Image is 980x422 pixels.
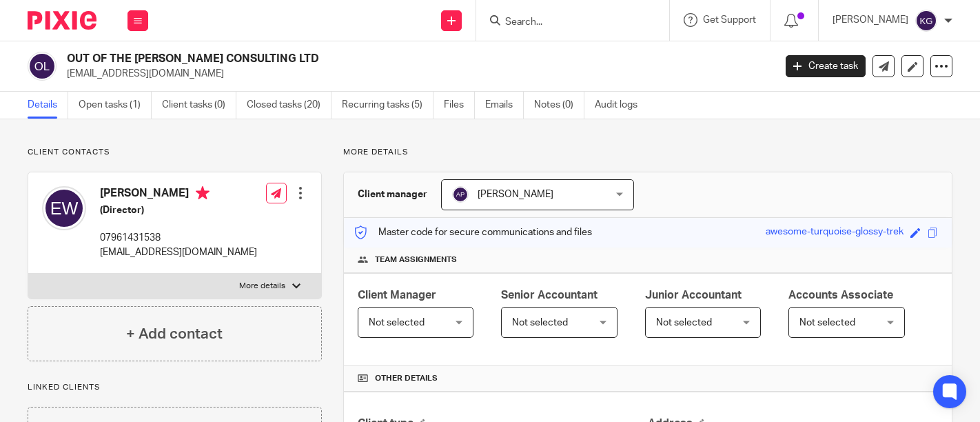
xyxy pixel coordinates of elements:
span: [PERSON_NAME] [478,190,553,199]
p: 07961431538 [100,231,257,245]
span: Get Support [703,15,756,25]
span: Client Manager [358,290,436,301]
p: More details [343,147,952,158]
input: Search [504,17,628,29]
span: Senior Accountant [501,290,598,301]
img: Pixie [28,11,96,30]
a: Client tasks (0) [162,92,236,119]
span: Accounts Associate [788,290,893,301]
h5: (Director) [100,203,257,217]
a: Open tasks (1) [79,92,152,119]
img: svg%3E [42,186,86,230]
p: Linked clients [28,382,322,393]
span: Not selected [369,318,425,328]
p: [EMAIL_ADDRESS][DOMAIN_NAME] [100,245,257,259]
a: Audit logs [595,92,648,119]
p: [PERSON_NAME] [833,13,908,27]
a: Notes (0) [534,92,584,119]
h3: Client manager [358,188,427,201]
img: svg%3E [452,186,469,203]
p: Master code for secure communications and files [354,225,592,239]
a: Details [28,92,68,119]
span: Not selected [656,318,712,328]
i: Primary [196,186,210,200]
span: Team assignments [375,254,457,265]
h2: OUT OF THE [PERSON_NAME] CONSULTING LTD [67,52,625,66]
img: svg%3E [28,52,57,81]
span: Not selected [512,318,568,328]
a: Closed tasks (20) [247,92,331,119]
a: Emails [485,92,524,119]
p: More details [239,281,285,292]
img: svg%3E [915,10,937,32]
p: [EMAIL_ADDRESS][DOMAIN_NAME] [67,67,765,81]
div: awesome-turquoise-glossy-trek [766,225,904,241]
a: Create task [786,55,866,77]
span: Junior Accountant [645,290,742,301]
span: Other details [375,373,438,384]
a: Files [444,92,475,119]
p: Client contacts [28,147,322,158]
h4: + Add contact [126,323,223,345]
span: Not selected [799,318,855,328]
h4: [PERSON_NAME] [100,186,257,203]
a: Recurring tasks (5) [342,92,433,119]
